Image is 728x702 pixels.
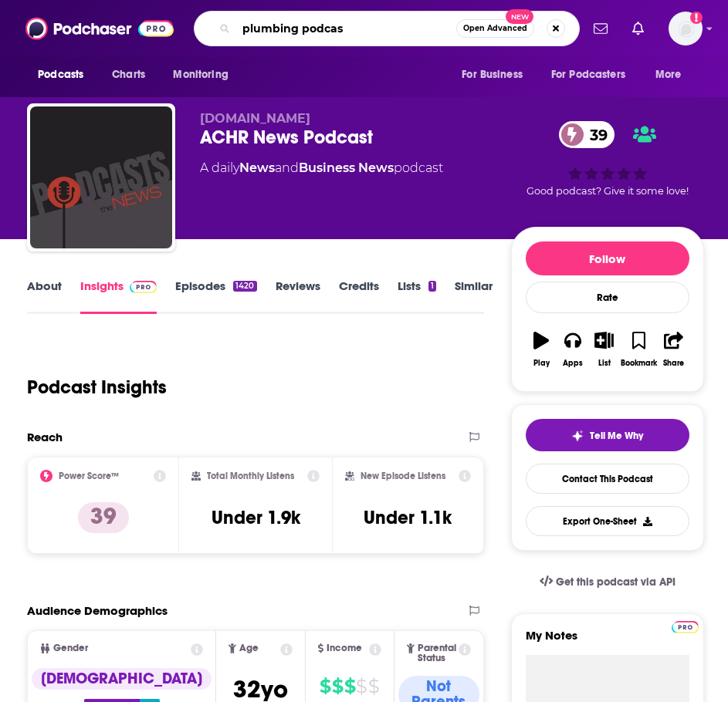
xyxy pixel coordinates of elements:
span: For Business [462,64,523,86]
input: Search podcasts, credits, & more... [236,16,456,41]
div: Search podcasts, credits, & more... [194,11,580,46]
button: Follow [526,241,689,275]
button: open menu [645,60,701,89]
a: Show notifications dropdown [626,15,650,42]
span: and [275,160,299,175]
span: Open Advanced [463,25,527,32]
span: Age [239,643,259,653]
a: Show notifications dropdown [587,15,614,42]
span: Get this podcast via API [556,575,676,589]
a: Episodes1420 [175,278,256,314]
button: Export One-Sheet [526,506,689,536]
span: Podcasts [38,64,83,86]
span: Tell Me Why [590,430,643,442]
div: Bookmark [621,359,657,368]
div: Rate [526,282,689,313]
div: Share [663,359,684,368]
span: Parental Status [418,643,456,663]
h3: Under 1.1k [364,506,452,529]
h2: Reach [27,430,63,444]
span: $ [344,674,355,699]
button: open menu [541,60,648,89]
button: tell me why sparkleTell Me Why [526,419,689,451]
a: Contact This Podcast [526,464,689,494]
span: 39 [574,121,615,148]
a: InsightsPodchaser Pro [80,278,157,314]
a: Similar [455,278,493,314]
img: Podchaser - Follow, Share and Rate Podcasts [25,14,174,43]
div: A daily podcast [200,159,443,177]
img: tell me why sparkle [571,430,584,442]
span: $ [356,674,367,699]
img: Podchaser Pro [672,621,699,633]
span: [DOMAIN_NAME] [200,111,310,126]
span: New [506,9,533,24]
button: Bookmark [620,322,658,377]
div: List [598,359,611,368]
span: Logged in as ILATeam [669,12,703,46]
h2: Total Monthly Listens [207,471,294,481]
img: Podchaser Pro [130,281,157,293]
h2: New Episode Listens [361,471,445,481]
a: News [239,160,275,175]
button: open menu [27,60,103,89]
div: Play [533,359,550,368]
a: Get this podcast via API [527,563,688,601]
a: Credits [339,278,379,314]
span: For Podcasters [551,64,625,86]
button: Show profile menu [669,12,703,46]
label: My Notes [526,628,689,655]
button: open menu [451,60,542,89]
button: List [588,322,620,377]
a: Business News [299,160,394,175]
svg: Add a profile image [690,12,703,24]
div: [DEMOGRAPHIC_DATA] [32,668,212,690]
div: 1420 [233,281,256,292]
a: About [27,278,62,314]
button: Open AdvancedNew [456,19,534,38]
span: $ [332,674,343,699]
p: 39 [78,502,129,533]
a: Lists1 [398,278,436,314]
span: Charts [112,64,145,86]
button: Play [526,322,557,377]
div: Apps [563,359,583,368]
h1: Podcast Insights [27,376,167,399]
a: Pro website [672,619,699,633]
button: Share [658,322,689,377]
span: Good podcast? Give it some love! [527,185,689,197]
button: open menu [162,60,248,89]
h3: Under 1.9k [212,506,300,529]
a: Charts [102,60,154,89]
button: Apps [557,322,589,377]
div: 39Good podcast? Give it some love! [511,111,704,207]
a: 39 [559,121,615,148]
img: ACHR News Podcast [30,106,172,248]
img: User Profile [669,12,703,46]
span: $ [368,674,379,699]
div: 1 [428,281,436,292]
a: Reviews [276,278,320,314]
h2: Audience Demographics [27,603,168,618]
h2: Power Score™ [59,471,119,481]
span: $ [320,674,330,699]
span: More [655,64,682,86]
span: Income [327,643,362,653]
span: Monitoring [173,64,228,86]
span: Gender [53,643,88,653]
